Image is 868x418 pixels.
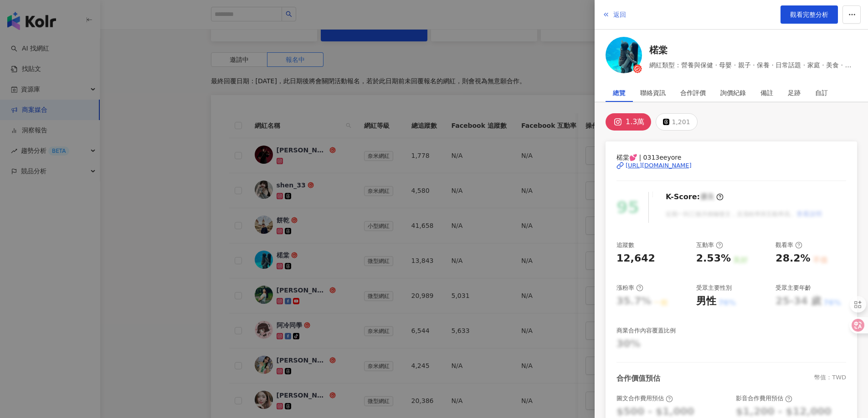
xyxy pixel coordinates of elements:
div: 追蹤數 [616,241,634,249]
div: [URL][DOMAIN_NAME] [626,161,692,170]
button: 返回 [602,5,627,24]
div: 聯絡資訊 [640,84,666,102]
a: KOL Avatar [606,37,642,76]
div: 足跡 [788,84,801,102]
div: 圖文合作費用預估 [616,394,673,403]
div: 備註 [760,84,773,102]
div: 合作價值預估 [616,373,660,383]
div: 總覽 [613,84,626,102]
div: 1,201 [672,116,690,128]
img: KOL Avatar [606,37,642,73]
div: K-Score : [666,192,724,202]
div: 互動率 [696,241,723,249]
div: 自訂 [815,84,828,102]
div: 合作評價 [680,84,706,102]
span: 楉棠💕 | 0313eeyore [616,152,846,162]
div: 詢價紀錄 [720,84,746,102]
a: [URL][DOMAIN_NAME] [616,161,846,170]
span: 返回 [613,11,626,18]
div: 受眾主要性別 [696,284,732,292]
div: 1.3萬 [626,116,644,128]
a: 楉棠 [649,44,857,56]
div: 12,642 [616,252,655,266]
a: 觀看完整分析 [781,5,838,24]
button: 1.3萬 [606,113,651,131]
div: 2.53% [696,252,731,266]
div: 受眾主要年齡 [776,284,811,292]
div: 男性 [696,294,716,308]
button: 1,201 [656,113,697,131]
div: 漲粉率 [616,284,643,292]
div: 商業合作內容覆蓋比例 [616,327,676,335]
div: 幣值：TWD [814,373,846,383]
div: 觀看率 [776,241,802,249]
div: 影音合作費用預估 [736,394,792,403]
span: 觀看完整分析 [790,11,828,18]
span: 網紅類型：營養與保健 · 母嬰 · 親子 · 保養 · 日常話題 · 家庭 · 美食 · 美髮 [649,60,857,70]
div: 28.2% [776,252,810,266]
